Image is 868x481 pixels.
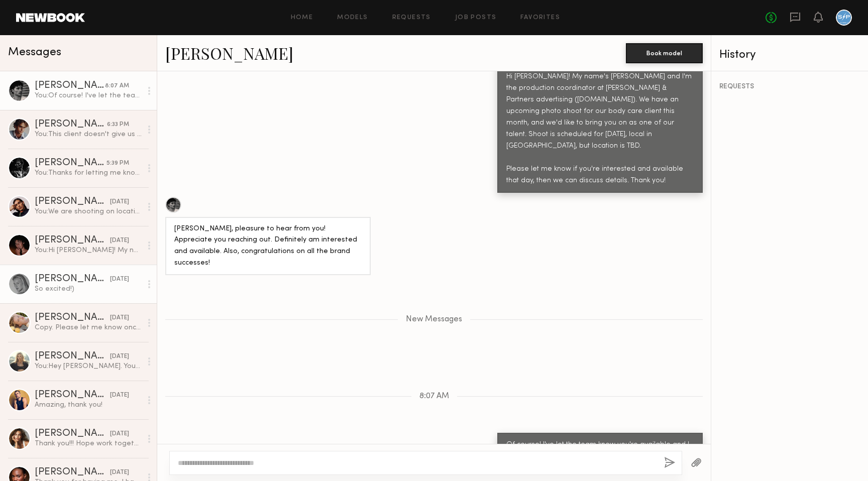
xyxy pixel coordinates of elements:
[110,236,129,246] div: [DATE]
[35,390,110,400] div: [PERSON_NAME]
[35,362,142,371] div: You: Hey [PERSON_NAME]. Your schedule is probably packed, so I hope you get to see these messages...
[419,392,449,401] span: 8:07 AM
[35,91,142,100] div: You: Of course! I've let the team know you're available and I will get back to you if we decide t...
[174,223,362,270] div: [PERSON_NAME], pleasure to hear from you! Appreciate you reaching out. Definitely am interested a...
[626,48,703,57] a: Book model
[110,197,129,207] div: [DATE]
[35,81,105,91] div: [PERSON_NAME]
[106,159,129,168] div: 5:39 PM
[35,467,110,477] div: [PERSON_NAME]
[35,323,142,332] div: Copy. Please let me know once you have more details. My cell just in case [PHONE_NUMBER]
[35,429,110,439] div: [PERSON_NAME]
[35,351,110,362] div: [PERSON_NAME]
[35,274,110,284] div: [PERSON_NAME]
[406,315,462,324] span: New Messages
[105,81,129,91] div: 8:07 AM
[35,439,142,448] div: Thank you!!! Hope work together again 💘
[35,168,142,178] div: You: Thanks for letting me know! We are set for the 24th, so that's okay. Appreciate it and good ...
[291,15,313,21] a: Home
[35,197,110,207] div: [PERSON_NAME]
[110,391,129,400] div: [DATE]
[35,207,142,216] div: You: We are shooting on location in a hotel room. The shoot is for a winter/seasonal fragrance fo...
[110,275,129,284] div: [DATE]
[110,313,129,323] div: [DATE]
[392,15,431,21] a: Requests
[719,83,860,90] div: REQUESTS
[506,71,694,187] div: Hi [PERSON_NAME]! My name's [PERSON_NAME] and I'm the production coordinator at [PERSON_NAME] & P...
[110,468,129,477] div: [DATE]
[35,400,142,410] div: Amazing, thank you!
[107,120,129,130] div: 6:33 PM
[35,235,110,246] div: [PERSON_NAME]
[455,15,497,21] a: Job Posts
[520,15,560,21] a: Favorites
[35,284,142,294] div: So excited!)
[35,313,110,323] div: [PERSON_NAME]
[35,119,107,130] div: [PERSON_NAME]
[719,49,860,61] div: History
[35,130,142,139] div: You: This client doesn't give us much to work with. I can only offer your day rate at most.
[8,47,61,58] span: Messages
[165,42,293,64] a: [PERSON_NAME]
[110,429,129,439] div: [DATE]
[110,352,129,362] div: [DATE]
[626,43,703,63] button: Book model
[506,439,694,474] div: Of course! I've let the team know you're available and I will get back to you if we decide to mov...
[35,246,142,255] div: You: Hi [PERSON_NAME]! My name's [PERSON_NAME] and I'm the production coordinator at [PERSON_NAME...
[337,15,368,21] a: Models
[35,158,106,168] div: [PERSON_NAME]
